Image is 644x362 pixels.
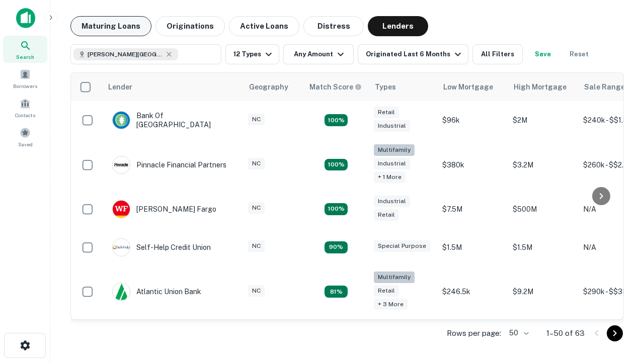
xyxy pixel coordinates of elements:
[374,240,430,252] div: Special Purpose
[283,44,354,64] button: Any Amount
[248,240,265,252] div: NC
[437,266,508,317] td: $246.5k
[13,82,37,90] span: Borrowers
[113,239,130,256] img: picture
[303,73,369,101] th: Capitalize uses an advanced AI algorithm to match your search with the best lender. The match sco...
[113,112,130,129] img: picture
[112,156,226,174] div: Pinnacle Financial Partners
[437,139,508,190] td: $380k
[113,156,130,173] img: picture
[374,299,408,310] div: + 3 more
[325,203,348,215] div: Matching Properties: 14, hasApolloMatch: undefined
[325,241,348,253] div: Matching Properties: 11, hasApolloMatch: undefined
[563,44,595,64] button: Reset
[594,249,644,298] iframe: Chat Widget
[325,286,348,298] div: Matching Properties: 10, hasApolloMatch: undefined
[358,44,468,64] button: Originated Last 6 Months
[508,266,578,317] td: $9.2M
[374,158,410,169] div: Industrial
[303,16,364,36] button: Distress
[309,81,360,93] h6: Match Score
[584,81,625,93] div: Sale Range
[472,44,523,64] button: All Filters
[113,201,130,218] img: picture
[374,171,406,183] div: + 1 more
[437,101,508,139] td: $96k
[112,238,211,256] div: Self-help Credit Union
[514,81,567,93] div: High Mortgage
[3,36,47,63] a: Search
[374,144,415,156] div: Multifamily
[374,120,410,132] div: Industrial
[374,107,399,118] div: Retail
[3,123,47,150] a: Saved
[248,202,265,214] div: NC
[508,139,578,190] td: $3.2M
[437,190,508,228] td: $7.5M
[368,16,428,36] button: Lenders
[508,101,578,139] td: $2M
[3,65,47,92] a: Borrowers
[112,200,216,218] div: [PERSON_NAME] Fargo
[112,283,201,301] div: Atlantic Union Bank
[229,16,299,36] button: Active Loans
[18,140,33,148] span: Saved
[309,81,362,93] div: Capitalize uses an advanced AI algorithm to match your search with the best lender. The match sco...
[374,271,415,283] div: Multifamily
[249,81,288,93] div: Geography
[108,81,132,93] div: Lender
[112,111,233,129] div: Bank Of [GEOGRAPHIC_DATA]
[102,73,243,101] th: Lender
[88,50,163,59] span: [PERSON_NAME][GEOGRAPHIC_DATA], [GEOGRAPHIC_DATA]
[16,53,34,61] span: Search
[15,111,35,119] span: Contacts
[113,283,130,300] img: picture
[325,114,348,126] div: Matching Properties: 15, hasApolloMatch: undefined
[437,228,508,266] td: $1.5M
[375,81,396,93] div: Types
[248,114,265,125] div: NC
[369,73,437,101] th: Types
[366,48,464,60] div: Originated Last 6 Months
[527,44,559,64] button: Save your search to get updates of matches that match your search criteria.
[3,94,47,121] a: Contacts
[508,190,578,228] td: $500M
[374,285,399,297] div: Retail
[225,44,279,64] button: 12 Types
[243,73,303,101] th: Geography
[325,159,348,171] div: Matching Properties: 22, hasApolloMatch: undefined
[374,209,399,221] div: Retail
[546,327,585,339] p: 1–50 of 63
[248,285,265,297] div: NC
[248,158,265,169] div: NC
[508,228,578,266] td: $1.5M
[374,196,410,207] div: Industrial
[70,16,151,36] button: Maturing Loans
[508,73,578,101] th: High Mortgage
[443,81,493,93] div: Low Mortgage
[437,73,508,101] th: Low Mortgage
[607,325,623,341] button: Go to next page
[505,326,530,340] div: 50
[447,327,501,339] p: Rows per page:
[155,16,225,36] button: Originations
[16,8,35,28] img: capitalize-icon.png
